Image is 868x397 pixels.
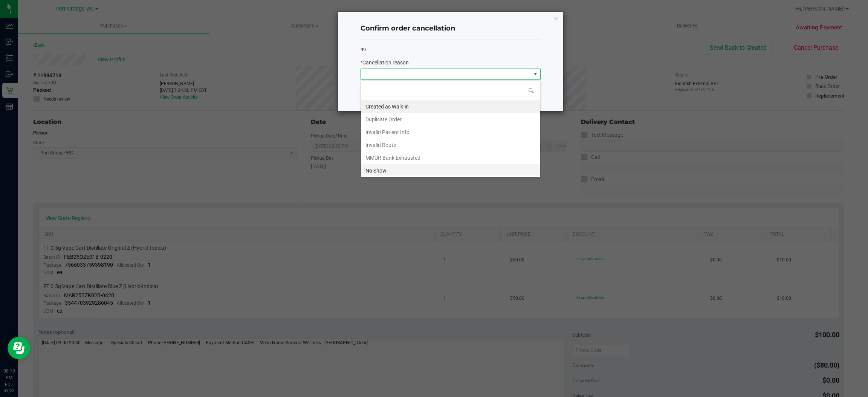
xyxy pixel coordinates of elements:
button: Close [553,14,559,23]
li: Created as Walk-in [361,100,540,113]
li: Invalid Route [361,139,540,151]
iframe: Resource center [8,337,30,359]
li: Duplicate Order [361,113,540,126]
h4: Confirm order cancellation [361,24,541,34]
span: Cancellation reason [362,60,409,66]
li: Invalid Patient Info [361,126,540,139]
li: No Show [361,164,540,177]
span: 99 [361,47,366,52]
li: MMUR Bank Exhausted [361,151,540,164]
